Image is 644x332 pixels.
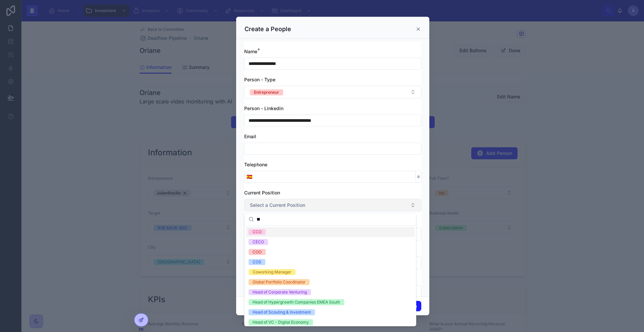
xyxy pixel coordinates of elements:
[253,289,307,295] div: Head of Corporate Venturing
[244,105,283,111] span: Person - Linkedin
[244,162,267,167] span: Telephone
[244,86,421,98] button: Select Button
[253,309,311,315] div: Head of Scouting & Investment
[244,199,421,212] button: Select Button
[253,319,309,325] div: Head of VC - Digital Economy
[247,173,252,180] span: 🇪🇸
[245,171,254,183] button: Select Button
[244,49,257,54] span: Name
[253,299,340,305] div: Head of Hypergrowth Companies EMEA South
[244,134,256,139] span: Email
[253,229,262,235] div: CCO
[250,89,283,95] button: Unselect ENTREPRENEUR
[245,25,291,33] h3: Create a People
[253,249,262,255] div: COO
[253,279,306,285] div: Global Portfolio Coordinator
[244,77,275,82] span: Person - Type
[245,226,416,326] div: Suggestions
[253,269,291,275] div: Coworking Manager
[253,239,264,245] div: CECO
[253,259,261,265] div: COS
[244,190,280,195] span: Current Position
[250,202,305,209] span: Select a Current Position
[254,89,279,95] div: Entrepreneur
